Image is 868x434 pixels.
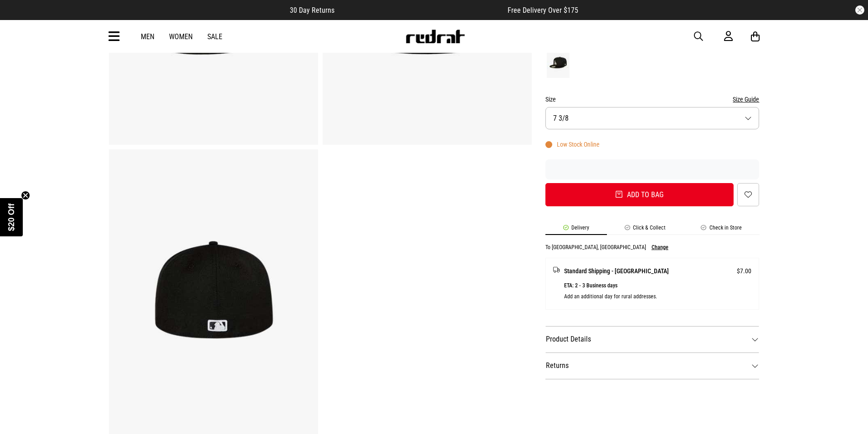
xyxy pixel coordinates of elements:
[290,6,334,15] span: 30 Day Returns
[545,165,760,174] iframe: Customer reviews powered by Trustpilot
[169,32,193,41] a: Women
[547,47,570,78] img: Black
[7,4,35,31] button: Open LiveChat chat widget
[405,30,465,43] img: Redrat logo
[545,326,760,352] dt: Product Details
[607,225,683,235] li: Click & Collect
[353,5,489,15] iframe: Customer reviews powered by Trustpilot
[545,141,600,148] div: Low Stock Online
[564,266,669,276] span: Standard Shipping - [GEOGRAPHIC_DATA]
[553,114,569,123] span: 7 3/8
[683,225,760,235] li: Check in Store
[545,183,734,206] button: Add to bag
[21,191,30,200] button: Close teaser
[733,94,759,105] button: Size Guide
[545,244,646,250] p: To [GEOGRAPHIC_DATA], [GEOGRAPHIC_DATA]
[508,6,578,15] span: Free Delivery Over $175
[737,266,751,276] span: $7.00
[545,107,760,129] button: 7 3/8
[652,244,668,250] button: Change
[564,280,752,302] p: ETA: 2 - 3 Business days Add an additional day for rural addresses.
[545,94,760,105] div: Size
[545,225,607,235] li: Delivery
[545,352,760,379] dt: Returns
[7,203,16,231] span: $20 Off
[207,32,222,41] a: Sale
[141,32,154,41] a: Men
